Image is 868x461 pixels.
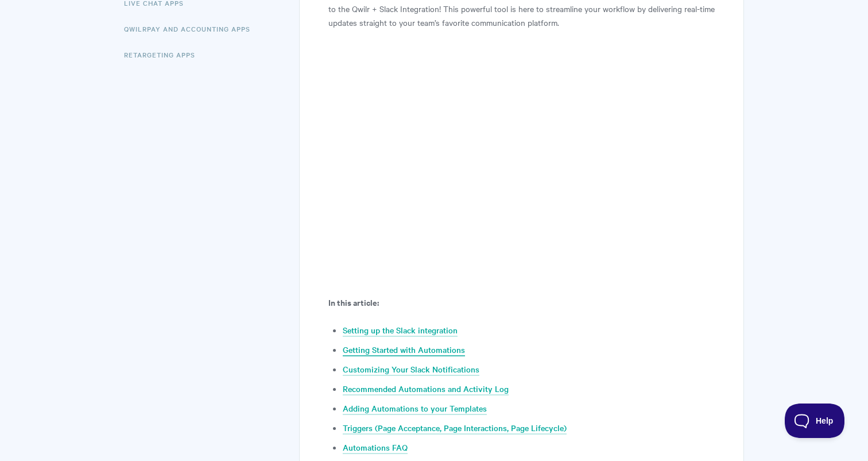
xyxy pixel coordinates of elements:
[343,402,487,415] a: Adding Automations to your Templates
[343,422,567,435] a: Triggers (Page Acceptance, Page Interactions, Page Lifecycle)
[124,43,204,66] a: Retargeting Apps
[343,441,408,454] a: Automations FAQ
[328,296,379,308] b: In this article:
[343,324,458,337] a: Setting up the Slack integration
[343,383,509,395] a: Recommended Automations and Activity Log
[124,17,259,40] a: QwilrPay and Accounting Apps
[343,344,465,356] a: Getting Started with Automations
[785,404,845,438] iframe: Toggle Customer Support
[343,363,479,376] a: Customizing Your Slack Notifications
